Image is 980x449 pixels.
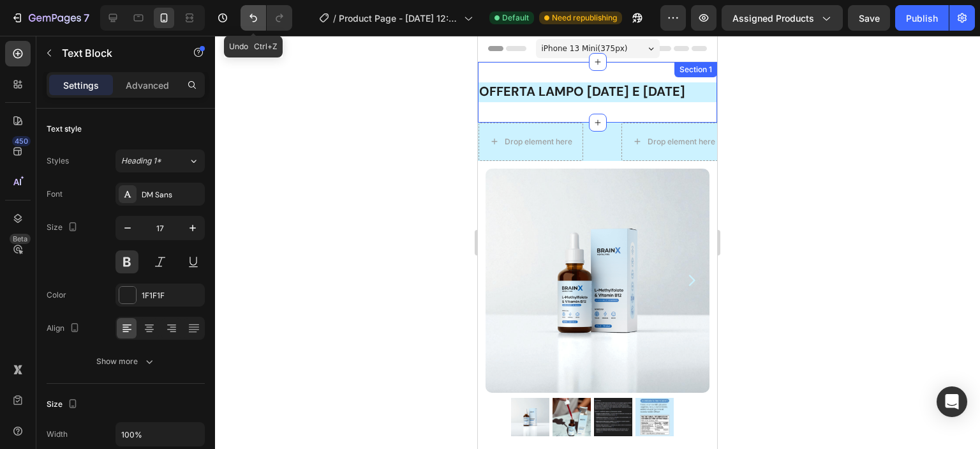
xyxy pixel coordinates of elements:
[62,45,170,61] p: Text Block
[47,320,82,337] div: Align
[47,289,66,301] div: Color
[722,5,843,31] button: Assigned Products
[126,79,169,92] p: Advanced
[732,11,814,25] span: Assigned Products
[895,5,949,31] button: Publish
[96,355,156,368] div: Show more
[10,234,31,244] div: Beta
[142,290,202,301] div: 1F1F1F
[47,123,82,135] div: Text style
[142,189,202,201] div: DM Sans
[937,386,967,417] div: Open Intercom Messenger
[859,13,880,24] span: Save
[906,11,938,25] div: Publish
[121,155,161,167] span: Heading 1*
[47,396,80,413] div: Size
[116,423,204,446] input: Auto
[478,36,717,449] iframe: Design area
[333,11,336,25] span: /
[84,10,89,26] p: 7
[47,155,69,167] div: Styles
[848,5,890,31] button: Save
[12,136,31,146] div: 450
[47,429,68,440] div: Width
[63,79,99,92] p: Settings
[502,12,529,24] span: Default
[5,5,95,31] button: 7
[47,219,80,236] div: Size
[47,188,63,200] div: Font
[115,149,205,172] button: Heading 1*
[552,12,617,24] span: Need republishing
[339,11,459,25] span: Product Page - [DATE] 12:04:40
[241,5,292,31] div: Undo/Redo
[47,350,205,373] button: Show more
